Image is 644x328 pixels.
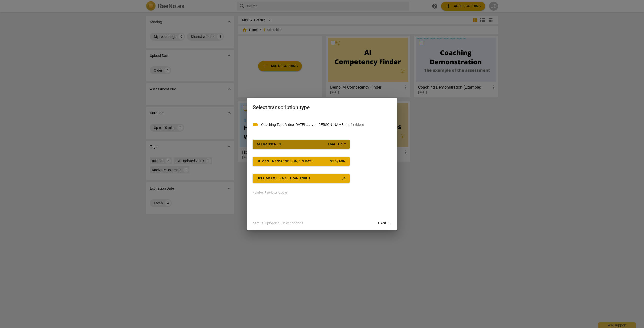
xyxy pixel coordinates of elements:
[330,159,346,164] div: $ 1.5 / min
[328,142,346,147] span: Free Trial *
[261,122,391,127] p: Coaching Tape Video 8.21.2025_Jaryth Barten.mp4(video)
[253,191,391,195] div: * and/or RaeNotes credits
[257,142,282,147] div: AI Transcript
[253,221,303,226] p: Status: Uploaded. Select options
[257,176,311,181] div: Upload external transcript
[253,104,391,111] h2: Select transcription type
[353,123,364,127] span: ( video )
[342,176,346,181] div: $ 4
[253,122,259,128] span: videocam
[378,221,391,226] span: Cancel
[257,159,313,164] div: Human transcription, 1-3 days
